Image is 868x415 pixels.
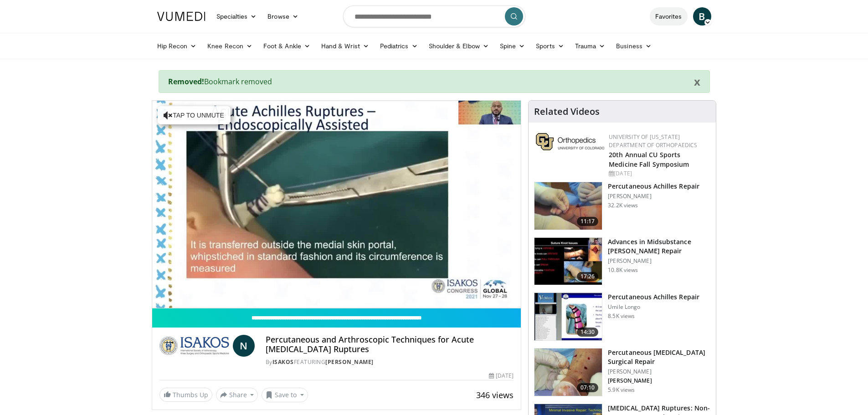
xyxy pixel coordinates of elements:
a: Business [611,37,657,55]
img: ISAKOS [159,335,229,357]
p: 32.2K views [608,202,638,209]
img: 1e5865bd-873a-4f3d-8765-ef46eeb93e8e.150x105_q85_crop-smart_upscale.jpg [534,348,602,396]
span: 07:10 [577,383,599,392]
a: Shoulder & Elbow [423,37,494,55]
button: Save to [262,388,308,402]
a: 07:10 Percutaneous [MEDICAL_DATA] Surgical Repair [PERSON_NAME] [PERSON_NAME] 5.9K views [534,348,710,396]
a: [PERSON_NAME] [325,358,374,366]
a: Hand & Wrist [316,37,375,55]
img: bKdxKv0jK92UJBOH4xMDoxOjBzMTt2bJ_2.150x105_q85_crop-smart_upscale.jpg [534,293,602,340]
a: ISAKOS [272,358,294,366]
p: Umile Longo [608,303,699,311]
span: 17:26 [577,272,599,281]
a: 11:17 Percutaneous Achilles Repair [PERSON_NAME] 32.2K views [534,182,710,230]
button: Share [216,388,258,402]
button: Tap to unmute [158,106,231,124]
strong: Removed! [168,77,204,87]
video-js: Video Player [152,101,521,308]
a: 20th Annual CU Sports Medicine Fall Symposium [609,150,689,169]
img: 355603a8-37da-49b6-856f-e00d7e9307d3.png.150x105_q85_autocrop_double_scale_upscale_version-0.2.png [536,133,604,150]
a: Knee Recon [202,37,258,55]
span: 14:30 [577,328,599,337]
a: 17:26 Advances in Midsubstance [PERSON_NAME] Repair [PERSON_NAME] 10.8K views [534,237,710,286]
span: 11:17 [577,217,599,226]
a: Favorites [650,7,688,26]
div: [DATE] [489,372,514,380]
a: B [693,7,711,26]
a: 14:30 Percutaneous Achilles Repair Umile Longo 8.5K views [534,292,710,341]
a: Specialties [211,7,262,26]
span: 346 views [476,389,514,400]
h4: Percutaneous and Arthroscopic Techniques for Acute [MEDICAL_DATA] Ruptures [266,335,514,354]
div: [DATE] [609,169,709,178]
a: Thumbs Up [159,388,212,402]
a: Hip Recon [152,37,202,55]
div: Bookmark removed [159,70,710,93]
p: [PERSON_NAME] [608,193,699,200]
input: Search topics, interventions [343,5,525,27]
h3: Percutaneous Achilles Repair [608,182,699,191]
a: N [233,335,255,357]
div: By FEATURING [266,358,514,366]
p: [PERSON_NAME] [608,368,710,375]
h3: Advances in Midsubstance [PERSON_NAME] Repair [608,237,710,256]
a: Foot & Ankle [258,37,316,55]
h3: Percutaneous [MEDICAL_DATA] Surgical Repair [608,348,710,366]
img: VuMedi Logo [157,12,205,21]
h3: Percutaneous Achilles Repair [608,292,699,302]
img: 2e74dc0b-20c0-45f6-b916-4deb0511c45e.150x105_q85_crop-smart_upscale.jpg [534,182,602,230]
button: x [694,76,700,87]
p: 10.8K views [608,266,638,274]
p: [PERSON_NAME] [608,257,710,265]
a: Pediatrics [375,37,423,55]
a: Sports [530,37,570,55]
p: 5.9K views [608,386,635,394]
h4: Related Videos [534,106,600,117]
a: Spine [494,37,530,55]
a: University of [US_STATE] Department of Orthopaedics [609,133,697,149]
p: [PERSON_NAME] [608,377,710,384]
img: 2744df12-43f9-44a0-9793-88526dca8547.150x105_q85_crop-smart_upscale.jpg [534,238,602,285]
a: Trauma [570,37,611,55]
a: Browse [262,7,304,26]
p: 8.5K views [608,313,635,320]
